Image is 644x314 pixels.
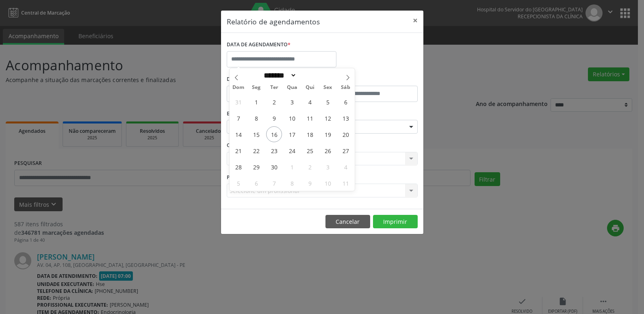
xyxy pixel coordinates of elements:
[227,16,320,27] h5: Relatório de agendamentos
[266,126,282,142] span: Setembro 16, 2025
[284,126,300,142] span: Setembro 17, 2025
[338,110,353,126] span: Setembro 13, 2025
[407,11,423,30] button: Close
[325,215,370,229] button: Cancelar
[338,175,353,191] span: Outubro 11, 2025
[261,71,297,80] select: Month
[265,85,283,90] span: Ter
[320,126,336,142] span: Setembro 19, 2025
[247,85,265,90] span: Seg
[266,175,282,191] span: Outubro 7, 2025
[324,73,418,86] label: ATÉ
[302,143,318,158] span: Setembro 25, 2025
[248,175,264,191] span: Outubro 6, 2025
[373,215,418,229] button: Imprimir
[338,126,353,142] span: Setembro 20, 2025
[266,94,282,110] span: Setembro 2, 2025
[230,126,246,142] span: Setembro 14, 2025
[230,175,246,191] span: Outubro 5, 2025
[248,110,264,126] span: Setembro 8, 2025
[230,94,246,110] span: Agosto 31, 2025
[319,85,337,90] span: Sex
[320,94,336,110] span: Setembro 5, 2025
[320,143,336,158] span: Setembro 26, 2025
[248,143,264,158] span: Setembro 22, 2025
[230,85,247,90] span: Dom
[230,159,246,175] span: Setembro 28, 2025
[227,171,263,184] label: PROFISSIONAL
[283,85,301,90] span: Qua
[302,175,318,191] span: Outubro 9, 2025
[338,159,353,175] span: Outubro 4, 2025
[297,71,323,80] input: Year
[248,94,264,110] span: Setembro 1, 2025
[338,143,353,158] span: Setembro 27, 2025
[320,175,336,191] span: Outubro 10, 2025
[266,143,282,158] span: Setembro 23, 2025
[266,159,282,175] span: Setembro 30, 2025
[248,126,264,142] span: Setembro 15, 2025
[302,159,318,175] span: Outubro 2, 2025
[284,94,300,110] span: Setembro 3, 2025
[302,126,318,142] span: Setembro 18, 2025
[227,73,320,86] label: De
[320,159,336,175] span: Outubro 3, 2025
[227,39,291,51] label: DATA DE AGENDAMENTO
[230,143,246,158] span: Setembro 21, 2025
[284,143,300,158] span: Setembro 24, 2025
[284,110,300,126] span: Setembro 10, 2025
[230,110,246,126] span: Setembro 7, 2025
[248,159,264,175] span: Setembro 29, 2025
[284,159,300,175] span: Outubro 1, 2025
[302,110,318,126] span: Setembro 11, 2025
[320,110,336,126] span: Setembro 12, 2025
[227,139,249,152] label: CLÍNICA
[284,175,300,191] span: Outubro 8, 2025
[266,110,282,126] span: Setembro 9, 2025
[227,108,265,120] label: ESPECIALIDADE
[337,85,355,90] span: Sáb
[301,85,319,90] span: Qui
[302,94,318,110] span: Setembro 4, 2025
[338,94,353,110] span: Setembro 6, 2025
